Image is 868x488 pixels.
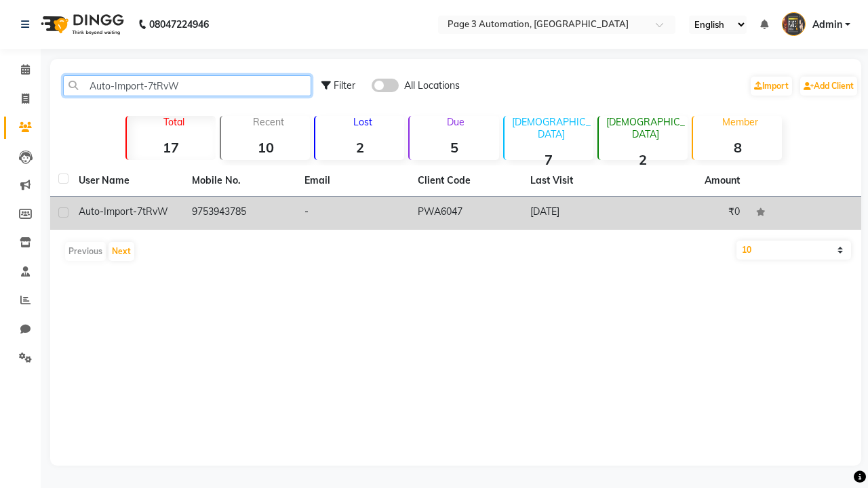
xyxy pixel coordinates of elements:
[315,139,404,156] strong: 2
[71,165,184,197] th: User Name
[812,18,842,32] span: Admin
[751,77,792,96] a: Import
[127,139,216,156] strong: 17
[510,116,593,140] p: [DEMOGRAPHIC_DATA]
[226,116,310,128] p: Recent
[334,79,355,91] span: Filter
[149,5,209,43] b: 08047224946
[696,165,748,196] th: Amount
[635,197,749,230] td: ₹0
[410,139,498,156] strong: 5
[108,242,134,261] button: Next
[184,197,297,230] td: 9753943785
[296,165,410,197] th: Email
[132,116,216,128] p: Total
[404,79,460,93] span: All Locations
[79,205,168,218] span: Auto-Import-7tRvW
[410,197,523,230] td: PWA6047
[35,5,127,43] img: logo
[410,165,523,197] th: Client Code
[321,116,404,128] p: Lost
[221,139,310,156] strong: 10
[522,197,635,230] td: [DATE]
[693,139,782,156] strong: 8
[698,116,782,128] p: Member
[604,116,688,140] p: [DEMOGRAPHIC_DATA]
[800,77,857,96] a: Add Client
[184,165,297,197] th: Mobile No.
[599,151,688,168] strong: 2
[412,116,498,128] p: Due
[782,12,806,36] img: Admin
[505,151,593,168] strong: 7
[522,165,635,197] th: Last Visit
[296,197,410,230] td: -
[63,75,311,96] input: Search by Name/Mobile/Email/Code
